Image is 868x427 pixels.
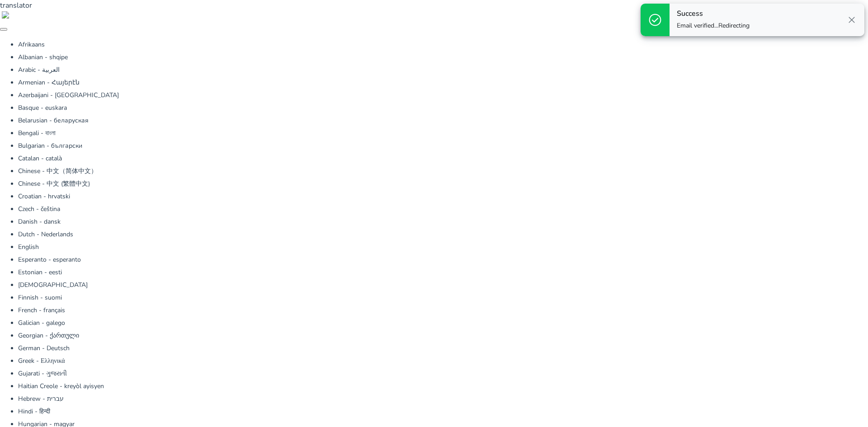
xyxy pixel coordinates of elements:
a: Arabic - ‎‫العربية‬‎ [18,66,60,74]
span: check_circle [648,13,662,27]
img: right-arrow.png [2,11,9,19]
a: Gujarati - ગુજરાતી [18,369,67,378]
a: Albanian - shqipe [18,53,68,61]
a: Georgian - ქართული [18,331,79,340]
a: Azerbaijani - [GEOGRAPHIC_DATA] [18,91,119,99]
a: Greek - Ελληνικά [18,357,65,365]
a: Danish - dansk [18,217,61,226]
a: Belarusian - беларуская [18,116,89,125]
a: Bulgarian - български [18,141,82,150]
a: Armenian - Հայերէն [18,78,80,87]
a: Czech - čeština [18,205,60,213]
a: French - français [18,306,65,314]
a: Dutch - Nederlands [18,230,73,239]
a: Afrikaans [18,40,45,49]
a: [DEMOGRAPHIC_DATA] [18,281,88,289]
a: Croatian - hrvatski [18,192,70,201]
a: Bengali - বাংলা [18,129,56,137]
a: Basque - euskara [18,103,67,112]
a: English [18,243,39,251]
span: close [846,14,857,25]
a: Haitian Creole - kreyòl ayisyen [18,382,104,390]
a: Esperanto - esperanto [18,255,81,264]
a: Chinese - 中文（简体中文） [18,167,97,175]
p: Email verified...Redirecting [677,21,750,30]
a: Chinese - 中文 (繁體中文) [18,179,90,188]
a: Estonian - eesti [18,268,62,277]
a: Hindi - हिन्दी [18,407,50,416]
a: Catalan - català [18,154,62,163]
a: German - Deutsch [18,344,70,352]
a: Finnish - suomi [18,293,62,302]
a: Galician - galego [18,319,65,327]
a: Hebrew - ‎‫עברית‬‎ [18,394,64,403]
h4: Success [677,9,750,18]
